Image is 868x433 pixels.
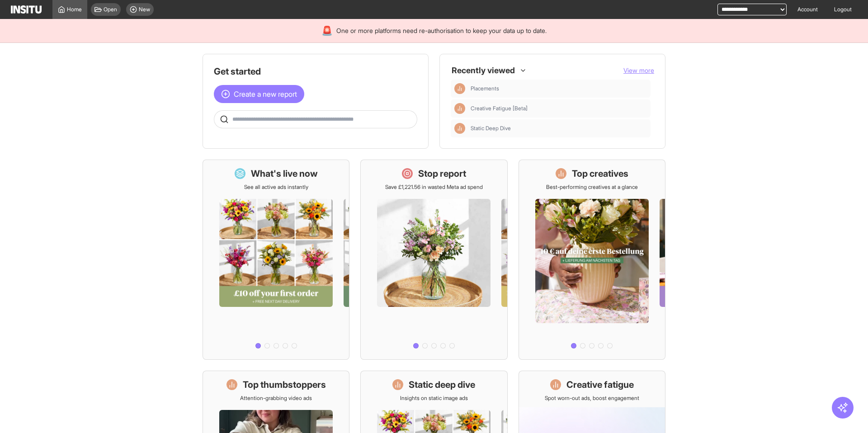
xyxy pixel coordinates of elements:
[471,85,499,92] span: Placements
[243,378,326,391] h1: Top thumbstoppers
[400,395,468,402] p: Insights on static image ads
[11,5,42,14] img: Logo
[623,66,654,75] button: View more
[471,105,647,112] span: Creative Fatigue [Beta]
[454,123,465,134] div: Insights
[546,184,638,191] p: Best-performing creatives at a glance
[214,65,417,78] h1: Get started
[203,160,349,360] a: What's live nowSee all active ads instantly
[336,26,547,35] span: One or more platforms need re-authorisation to keep your data up to date.
[139,6,150,13] span: New
[418,167,466,180] h1: Stop report
[454,83,465,94] div: Insights
[240,395,312,402] p: Attention-grabbing video ads
[214,85,304,103] button: Create a new report
[471,85,647,92] span: Placements
[360,160,507,360] a: Stop reportSave £1,221.56 in wasted Meta ad spend
[623,66,654,74] span: View more
[244,184,308,191] p: See all active ads instantly
[471,125,511,132] span: Static Deep Dive
[104,6,117,13] span: Open
[519,160,665,360] a: Top creativesBest-performing creatives at a glance
[321,24,333,37] div: 🚨
[234,89,297,99] span: Create a new report
[471,105,528,112] span: Creative Fatigue [Beta]
[251,167,318,180] h1: What's live now
[572,167,628,180] h1: Top creatives
[67,6,82,13] span: Home
[471,125,647,132] span: Static Deep Dive
[454,103,465,114] div: Insights
[409,378,475,391] h1: Static deep dive
[385,184,483,191] p: Save £1,221.56 in wasted Meta ad spend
